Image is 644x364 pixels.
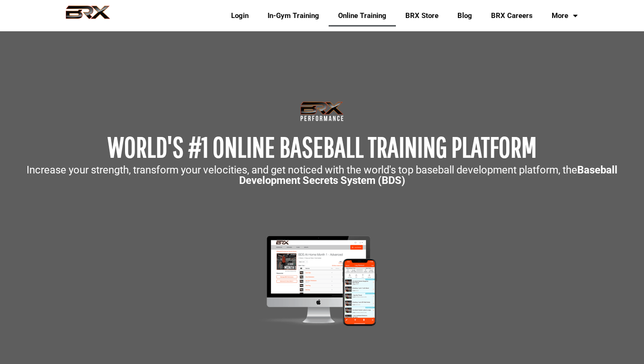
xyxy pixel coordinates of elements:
[329,5,396,27] a: Online Training
[215,5,587,27] div: Navigation Menu
[247,233,397,328] img: Mockup-2-large
[222,5,258,27] a: Login
[542,5,587,27] a: More
[448,5,482,27] a: Blog
[5,165,639,186] p: Increase your strength, transform your velocities, and get noticed with the world's top baseball ...
[107,130,537,163] span: WORLD'S #1 ONLINE BASEBALL TRAINING PLATFORM
[299,100,345,123] img: Transparent-Black-BRX-Logo-White-Performance
[57,5,119,26] img: BRX Performance
[482,5,542,27] a: BRX Careers
[239,164,618,186] strong: Baseball Development Secrets System (BDS)
[258,5,329,27] a: In-Gym Training
[396,5,448,27] a: BRX Store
